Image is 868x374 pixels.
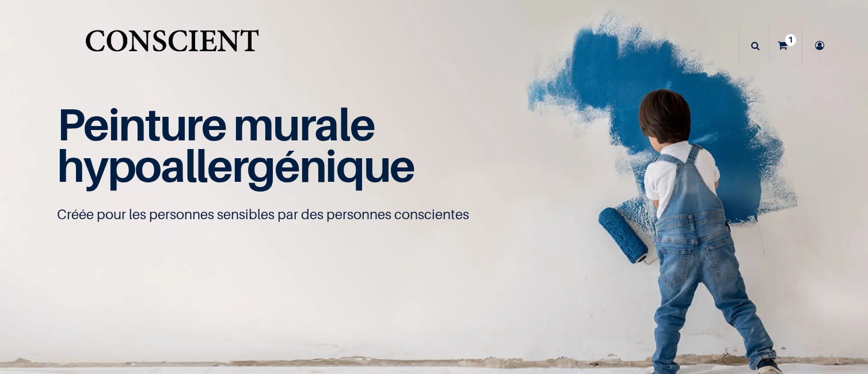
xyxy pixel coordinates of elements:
[57,97,374,151] span: Peinture murale
[785,34,796,45] sup: 1
[57,139,414,192] span: hypoallergénique
[83,23,261,68] img: Conscient
[83,23,261,68] a: Logo of Conscient
[770,25,802,66] a: 1
[57,205,810,224] p: Créée pour les personnes sensibles par des personnes conscientes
